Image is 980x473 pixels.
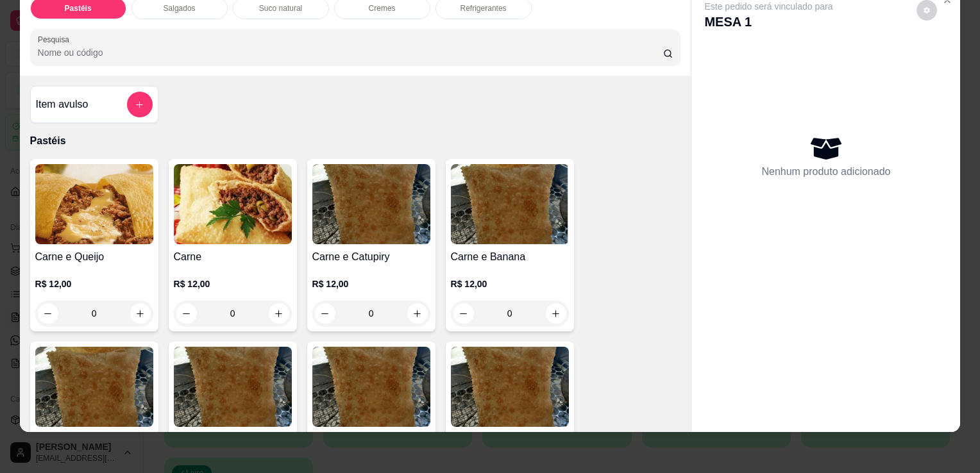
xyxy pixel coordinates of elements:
p: Pastéis [65,3,92,13]
img: product-image [35,164,153,244]
img: product-image [451,347,569,427]
img: product-image [35,347,153,427]
h4: Carne e Catupiry [312,249,430,265]
img: product-image [174,347,292,427]
p: Nenhum produto adicionado [761,164,890,179]
p: Salgados [164,3,196,13]
p: R$ 12,00 [312,278,430,290]
img: product-image [312,164,430,244]
p: R$ 12,00 [35,278,153,290]
p: Cremes [369,3,396,13]
p: Refrigerantes [460,3,507,13]
h4: Carne e Banana [451,249,569,265]
p: R$ 12,00 [451,278,569,290]
button: add-separate-item [127,92,153,117]
p: R$ 12,00 [174,278,292,290]
p: MESA 1 [704,13,832,31]
h4: Carne [174,249,292,265]
label: Pesquisa [38,34,74,45]
p: Suco natural [259,3,302,13]
img: product-image [174,164,292,244]
h4: Item avulso [36,97,89,112]
input: Pesquisa [38,46,663,59]
p: Pastéis [30,133,681,149]
img: product-image [451,164,569,244]
h4: Carne e Queijo [35,249,153,265]
img: product-image [312,347,430,427]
